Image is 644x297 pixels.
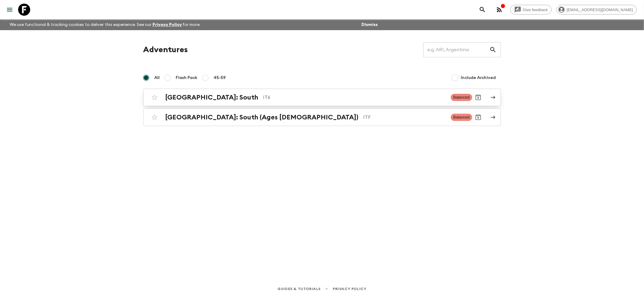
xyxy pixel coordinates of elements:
[155,75,160,81] span: All
[563,8,636,12] span: [EMAIL_ADDRESS][DOMAIN_NAME]
[214,75,226,81] span: 45-59
[360,21,379,29] button: Dismiss
[423,41,489,58] input: e.g. AR1, Argentina
[461,75,496,81] span: Include Archived
[165,113,359,121] h2: [GEOGRAPHIC_DATA]: South (Ages [DEMOGRAPHIC_DATA])
[472,91,484,103] button: Archive
[364,114,446,121] p: ITF
[176,75,198,81] span: Flash Pack
[556,5,637,14] div: [EMAIL_ADDRESS][DOMAIN_NAME]
[451,94,472,101] span: Balanced
[7,19,203,30] p: We use functional & tracking cookies to deliver this experience. See our for more.
[165,93,258,101] h2: [GEOGRAPHIC_DATA]: South
[277,286,321,292] a: Guides & Tutorials
[333,286,366,292] a: Privacy Policy
[143,44,188,56] h1: Adventures
[4,4,16,16] button: menu
[476,4,489,16] button: search adventures
[472,111,484,123] button: Archive
[263,94,446,101] p: IT6
[451,114,472,121] span: Balanced
[143,89,501,106] a: [GEOGRAPHIC_DATA]: SouthIT6BalancedArchive
[520,8,551,12] span: Give feedback
[510,5,552,14] a: Give feedback
[143,109,501,126] a: [GEOGRAPHIC_DATA]: South (Ages [DEMOGRAPHIC_DATA])ITFBalancedArchive
[152,23,182,27] a: Privacy Policy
